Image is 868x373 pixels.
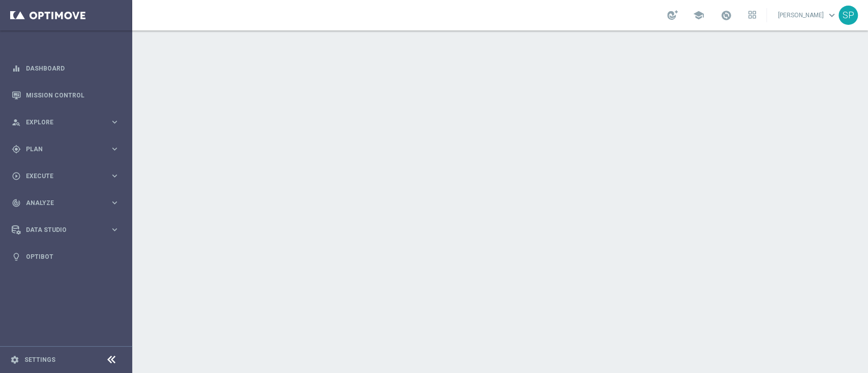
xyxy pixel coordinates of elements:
a: Dashboard [26,55,119,82]
span: Plan [26,146,110,152]
button: gps_fixed Plan keyboard_arrow_right [11,145,120,153]
span: Explore [26,119,110,125]
div: Optibot [12,243,119,270]
i: keyboard_arrow_right [110,198,119,208]
i: keyboard_arrow_right [110,225,119,234]
i: track_changes [12,198,21,208]
i: person_search [12,118,21,127]
div: SP [839,6,858,25]
span: keyboard_arrow_down [826,10,837,21]
a: Mission Control [26,82,119,109]
span: school [693,10,704,21]
div: Execute [12,172,110,181]
i: lightbulb [12,252,21,261]
i: equalizer [12,64,21,73]
div: Analyze [12,198,110,208]
button: equalizer Dashboard [11,64,120,73]
i: settings [10,355,19,364]
i: keyboard_arrow_right [110,171,119,181]
button: person_search Explore keyboard_arrow_right [11,118,120,126]
a: [PERSON_NAME]keyboard_arrow_down [777,8,839,23]
span: Execute [26,173,110,179]
a: Settings [24,357,55,363]
button: Mission Control [11,91,120,99]
div: Dashboard [12,55,119,82]
div: Explore [12,118,110,127]
button: lightbulb Optibot [11,253,120,261]
button: play_circle_outline Execute keyboard_arrow_right [11,172,120,180]
div: Data Studio [12,225,110,234]
button: Data Studio keyboard_arrow_right [11,226,120,234]
i: keyboard_arrow_right [110,117,119,127]
div: Mission Control [12,82,119,109]
i: play_circle_outline [12,172,21,181]
div: Plan [12,145,110,154]
a: Optibot [26,243,119,270]
i: keyboard_arrow_right [110,144,119,154]
span: Analyze [26,200,110,206]
span: Data Studio [26,227,110,233]
button: track_changes Analyze keyboard_arrow_right [11,199,120,207]
i: gps_fixed [12,145,21,154]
